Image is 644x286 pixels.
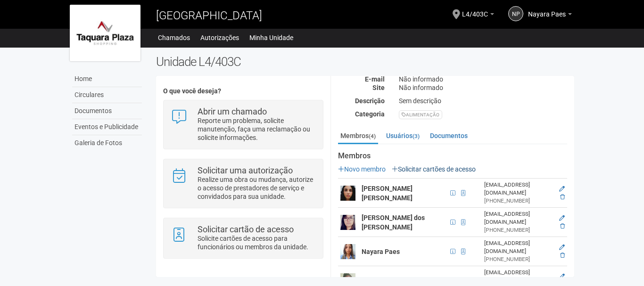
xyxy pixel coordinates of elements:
[559,273,565,280] a: Editar membro
[340,215,355,230] img: user.png
[198,224,294,234] strong: Solicitar cartão de acesso
[355,97,385,105] strong: Descrição
[484,255,551,263] div: [PHONE_NUMBER]
[200,31,239,44] a: Autorizações
[163,88,323,95] h4: O que você deseja?
[362,214,425,231] strong: [PERSON_NAME] dos [PERSON_NAME]
[392,83,574,92] div: Não informado
[156,55,574,69] h2: Unidade L4/403C
[560,223,565,229] a: Excluir membro
[369,133,376,139] small: (4)
[362,277,413,285] strong: [PERSON_NAME]
[399,110,442,119] div: ALIMENTAÇÃO
[355,110,385,118] strong: Categoria
[384,129,422,143] a: Usuários(3)
[72,71,142,87] a: Home
[559,186,565,192] a: Editar membro
[362,185,413,202] strong: [PERSON_NAME] [PERSON_NAME]
[560,252,565,259] a: Excluir membro
[462,12,494,19] a: L4/403C
[70,5,140,61] img: logo.jpg
[392,165,476,173] a: Solicitar cartões de acesso
[484,239,551,255] div: [EMAIL_ADDRESS][DOMAIN_NAME]
[198,116,316,142] p: Reporte um problema, solicite manutenção, faça uma reclamação ou solicite informações.
[338,165,386,173] a: Novo membro
[198,234,316,251] p: Solicite cartões de acesso para funcionários ou membros da unidade.
[372,84,385,91] strong: Site
[413,133,420,139] small: (3)
[340,244,355,259] img: user.png
[171,225,315,251] a: Solicitar cartão de acesso Solicite cartões de acesso para funcionários ou membros da unidade.
[392,75,574,83] div: Não informado
[428,129,470,143] a: Documentos
[72,119,142,135] a: Eventos e Publicidade
[462,1,488,18] span: L4/403C
[171,107,315,142] a: Abrir um chamado Reporte um problema, solicite manutenção, faça uma reclamação ou solicite inform...
[392,97,574,105] div: Sem descrição
[484,197,551,205] div: [PHONE_NUMBER]
[484,210,551,226] div: [EMAIL_ADDRESS][DOMAIN_NAME]
[528,12,572,19] a: Nayara Paes
[484,269,551,285] div: [EMAIL_ADDRESS][DOMAIN_NAME]
[338,129,378,144] a: Membros(4)
[72,103,142,119] a: Documentos
[249,31,293,44] a: Minha Unidade
[484,226,551,234] div: [PHONE_NUMBER]
[484,181,551,197] div: [EMAIL_ADDRESS][DOMAIN_NAME]
[528,1,566,18] span: Nayara Paes
[171,166,315,201] a: Solicitar uma autorização Realize uma obra ou mudança, autorize o acesso de prestadores de serviç...
[198,175,316,201] p: Realize uma obra ou mudança, autorize o acesso de prestadores de serviço e convidados para sua un...
[198,106,267,116] strong: Abrir um chamado
[72,87,142,103] a: Circulares
[198,165,293,175] strong: Solicitar uma autorização
[362,248,400,255] strong: Nayara Paes
[508,6,523,21] a: NP
[559,215,565,221] a: Editar membro
[365,75,385,83] strong: E-mail
[559,244,565,251] a: Editar membro
[560,194,565,200] a: Excluir membro
[156,9,262,22] span: [GEOGRAPHIC_DATA]
[340,186,355,201] img: user.png
[338,152,567,160] strong: Membros
[158,31,190,44] a: Chamados
[72,135,142,151] a: Galeria de Fotos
